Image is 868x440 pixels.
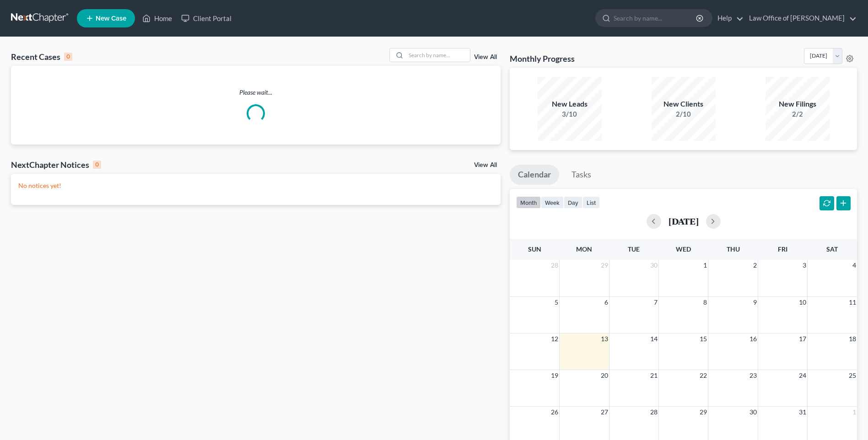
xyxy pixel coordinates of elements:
[550,370,559,381] span: 19
[848,370,857,381] span: 25
[474,162,497,168] a: View All
[752,297,758,308] span: 9
[798,370,807,381] span: 24
[554,297,559,308] span: 5
[628,245,640,253] span: Tue
[538,99,602,109] div: New Leads
[752,260,758,271] span: 2
[510,165,559,185] a: Calendar
[798,407,807,418] span: 31
[852,407,857,418] span: 1
[550,333,559,344] span: 12
[699,407,708,418] span: 29
[798,333,807,344] span: 17
[600,370,609,381] span: 20
[177,10,236,27] a: Client Portal
[538,109,602,119] div: 3/10
[528,245,541,253] span: Sun
[649,370,658,381] span: 21
[749,407,758,418] span: 30
[649,333,658,344] span: 14
[600,260,609,271] span: 29
[652,99,716,109] div: New Clients
[18,181,493,190] p: No notices yet!
[798,297,807,308] span: 10
[744,10,857,27] a: Law Office of [PERSON_NAME]
[11,88,501,97] p: Please wait...
[766,109,830,119] div: 2/2
[766,99,830,109] div: New Filings
[649,407,658,418] span: 28
[600,333,609,344] span: 13
[563,165,599,185] a: Tasks
[96,15,126,22] span: New Case
[516,196,541,209] button: month
[541,196,564,209] button: week
[727,245,740,253] span: Thu
[64,53,72,61] div: 0
[778,245,787,253] span: Fri
[652,109,716,119] div: 2/10
[702,297,708,308] span: 8
[614,10,697,27] input: Search by name...
[600,407,609,418] span: 27
[676,245,691,253] span: Wed
[550,260,559,271] span: 28
[702,260,708,271] span: 1
[604,297,609,308] span: 6
[749,333,758,344] span: 16
[576,245,592,253] span: Mon
[713,10,744,27] a: Help
[669,216,699,226] h2: [DATE]
[11,159,101,170] div: NextChapter Notices
[653,297,658,308] span: 7
[11,51,72,62] div: Recent Cases
[564,196,582,209] button: day
[550,407,559,418] span: 26
[749,370,758,381] span: 23
[649,260,658,271] span: 30
[848,297,857,308] span: 11
[510,53,575,64] h3: Monthly Progress
[699,370,708,381] span: 22
[802,260,807,271] span: 3
[582,196,600,209] button: list
[138,10,177,27] a: Home
[852,260,857,271] span: 4
[699,333,708,344] span: 15
[826,245,838,253] span: Sat
[474,54,497,60] a: View All
[406,48,470,62] input: Search by name...
[93,161,101,169] div: 0
[848,333,857,344] span: 18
